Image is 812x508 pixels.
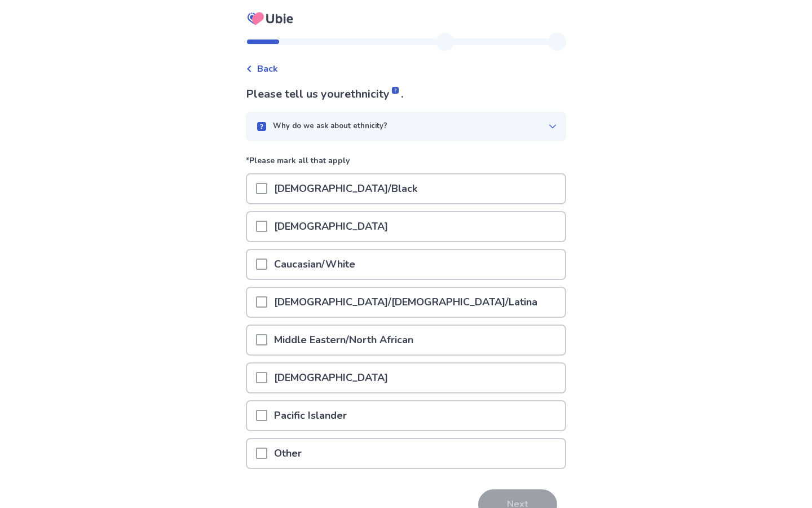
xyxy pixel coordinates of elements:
[246,155,566,173] p: *Please mark all that apply
[273,121,387,132] p: Why do we ask about ethnicity?
[267,250,362,279] p: Caucasian/White
[267,174,424,203] p: [DEMOGRAPHIC_DATA]/Black
[345,86,401,102] span: ethnicity
[267,288,544,317] p: [DEMOGRAPHIC_DATA]/[DEMOGRAPHIC_DATA]/Latina
[267,439,308,468] p: Other
[267,364,395,392] p: [DEMOGRAPHIC_DATA]
[267,212,395,241] p: [DEMOGRAPHIC_DATA]
[267,401,354,430] p: Pacific Islander
[257,62,278,76] span: Back
[267,326,420,354] p: Middle Eastern/North African
[246,86,566,103] p: Please tell us your .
